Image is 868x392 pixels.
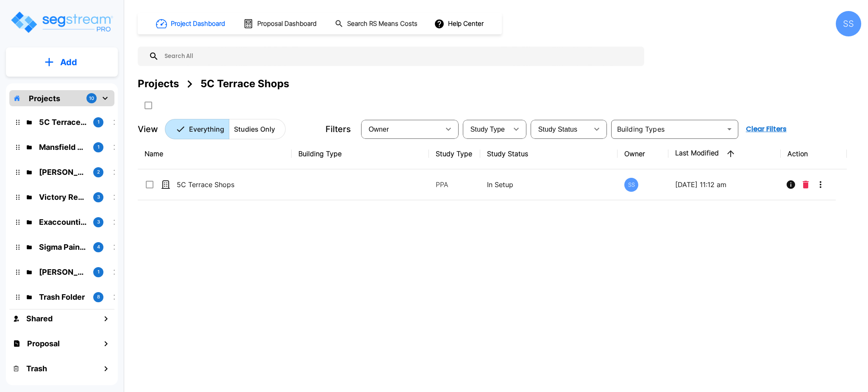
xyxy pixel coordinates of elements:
[165,119,286,139] div: Platform
[138,76,179,91] div: Projects
[89,95,94,102] p: 10
[39,291,86,303] p: Trash Folder
[177,179,262,190] p: 5C Terrace Shops
[97,168,100,176] p: 2
[331,16,422,32] button: Search RS Means Costs
[325,123,351,135] p: Filters
[432,16,487,32] button: Help Center
[532,117,588,141] div: Select
[292,138,429,169] th: Building Type
[480,138,618,169] th: Study Status
[29,93,60,104] p: Projects
[436,179,473,190] p: PPA
[229,119,286,139] button: Studies Only
[39,191,86,203] p: Victory Real Estate
[240,15,321,33] button: Proposal Dashboard
[39,241,86,253] p: Sigma Pain Clinic
[624,178,638,192] div: SS
[723,123,735,135] button: Open
[140,97,157,114] button: SelectAll
[138,123,158,135] p: View
[363,117,440,141] div: Select
[465,117,508,141] div: Select
[171,19,225,29] h1: Project Dashboard
[153,14,230,33] button: Project Dashboard
[470,126,505,133] span: Study Type
[668,138,780,169] th: Last Modified
[26,363,47,374] h1: Trash
[743,121,790,138] button: Clear Filters
[97,243,100,251] p: 4
[97,268,100,276] p: 1
[614,123,722,135] input: Building Types
[10,10,114,34] img: Logo
[234,124,275,134] p: Studies Only
[200,76,289,91] div: 5C Terrace Shops
[26,313,53,324] h1: Shared
[60,56,77,69] p: Add
[165,119,229,139] button: Everything
[675,179,773,190] p: [DATE] 11:12 am
[97,218,100,226] p: 3
[257,19,317,29] h1: Proposal Dashboard
[369,126,389,133] span: Owner
[97,193,100,201] p: 3
[782,176,799,193] button: Info
[812,176,829,193] button: More-Options
[97,293,100,301] p: 8
[618,138,668,169] th: Owner
[347,19,417,29] h1: Search RS Means Costs
[799,176,812,193] button: Delete
[39,216,86,228] p: Exaccountic - Victory Real Estate
[97,144,100,151] p: 1
[39,266,86,278] p: McLane Rental Properties
[138,138,292,169] th: Name
[39,166,86,178] p: Herin Family Investments
[781,138,847,169] th: Action
[487,179,611,190] p: In Setup
[39,116,86,128] p: 5C Terrace Shops
[836,11,861,36] div: SS
[6,50,118,75] button: Add
[39,141,86,153] p: Mansfield Medical Partners
[429,138,480,169] th: Study Type
[27,338,60,349] h1: Proposal
[97,119,100,126] p: 1
[189,124,224,134] p: Everything
[159,47,640,66] input: Search All
[538,126,578,133] span: Study Status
